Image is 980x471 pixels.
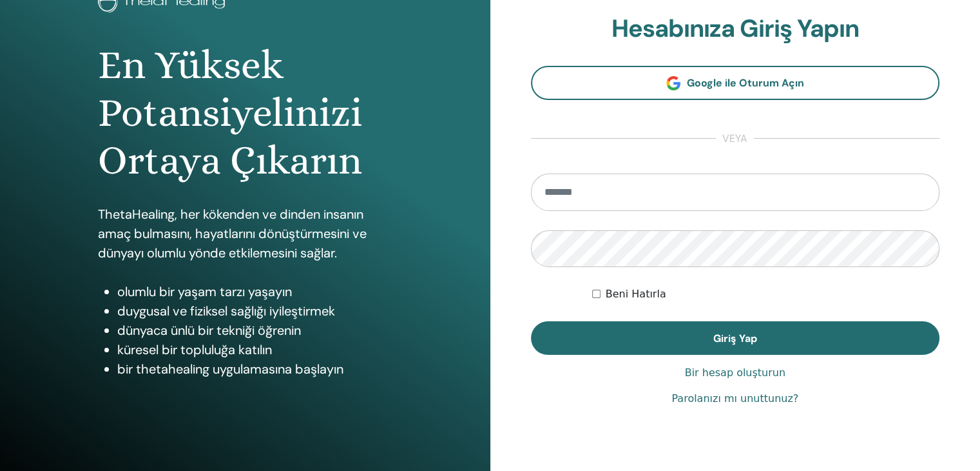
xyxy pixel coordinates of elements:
[531,321,940,355] button: Giriş Yap
[98,206,367,261] font: ThetaHealing, her kökenden ve dinden insanın amaç bulmasını, hayatlarını dönüştürmesini ve dünyay...
[531,66,940,100] a: Google ile Oturum Açın
[117,361,343,377] font: bir thetahealing uygulamasına başlayın
[117,341,272,358] font: küresel bir topluluğa katılın
[98,42,362,184] font: En Yüksek Potansiyelinizi Ortaya Çıkarın
[671,392,798,405] font: Parolanızı mı unuttunuz?
[671,391,798,406] a: Parolanızı mı unuttunuz?
[117,322,301,339] font: dünyaca ünlü bir tekniği öğrenin
[611,12,859,45] font: Hesabınıza Giriş Yapın
[713,332,757,345] font: Giriş Yap
[685,365,785,381] a: Bir hesap oluşturun
[722,132,747,145] font: veya
[687,76,804,90] font: Google ile Oturum Açın
[685,366,785,379] font: Bir hesap oluşturun
[606,288,666,300] font: Beni Hatırla
[592,286,939,302] div: Beni süresiz olarak veya manuel olarak çıkış yapana kadar kimlik doğrulamalı tut
[117,303,335,319] font: duygusal ve fiziksel sağlığı iyileştirmek
[117,283,292,300] font: olumlu bir yaşam tarzı yaşayın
